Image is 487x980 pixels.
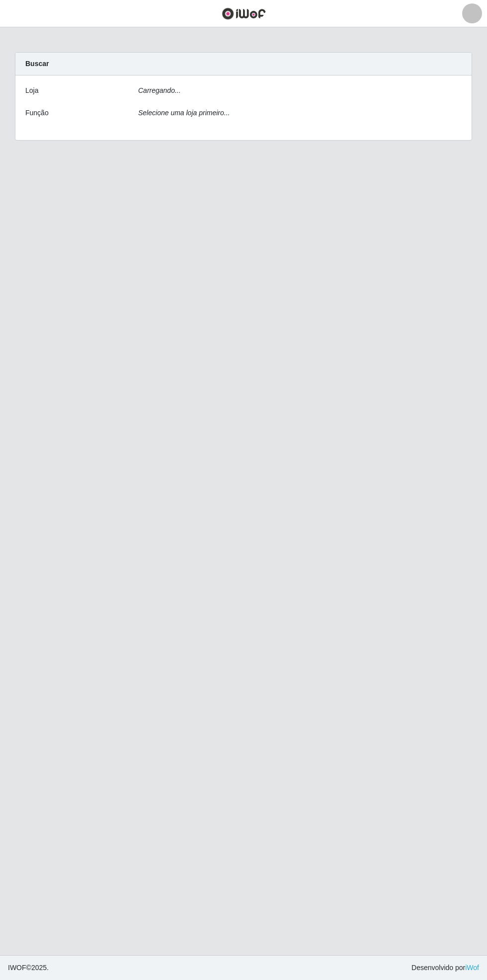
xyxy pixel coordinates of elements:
span: Desenvolvido por [411,963,479,973]
strong: Buscar [25,60,49,68]
label: Loja [25,85,38,96]
i: Carregando... [138,86,181,94]
label: Função [25,108,49,118]
a: iWof [465,964,479,972]
span: IWOF [8,964,26,972]
img: CoreUI Logo [222,7,266,20]
span: © 2025 . [8,963,49,973]
i: Selecione uma loja primeiro... [138,109,230,117]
